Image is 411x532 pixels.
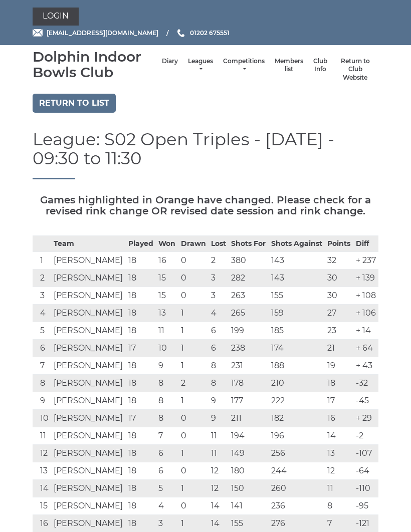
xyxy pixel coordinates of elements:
[269,427,325,445] td: 196
[33,28,158,38] a: Email [EMAIL_ADDRESS][DOMAIN_NAME]
[126,480,156,497] td: 18
[269,480,325,497] td: 260
[325,480,353,497] td: 11
[229,410,268,427] td: 211
[33,270,51,287] td: 2
[269,270,325,287] td: 143
[269,322,325,340] td: 185
[178,480,209,497] td: 1
[353,236,378,252] th: Diff
[51,410,126,427] td: [PERSON_NAME]
[325,462,353,480] td: 12
[229,270,268,287] td: 282
[33,445,51,462] td: 12
[33,130,378,179] h1: League: S02 Open Triples - [DATE] - 09:30 to 11:30
[51,357,126,375] td: [PERSON_NAME]
[156,287,178,305] td: 15
[126,270,156,287] td: 18
[353,305,378,322] td: + 106
[156,445,178,462] td: 6
[126,357,156,375] td: 18
[51,445,126,462] td: [PERSON_NAME]
[269,252,325,270] td: 143
[188,57,213,74] a: Leagues
[51,322,126,340] td: [PERSON_NAME]
[325,427,353,445] td: 14
[313,57,327,74] a: Club Info
[269,462,325,480] td: 244
[33,462,51,480] td: 13
[33,357,51,375] td: 7
[51,305,126,322] td: [PERSON_NAME]
[33,340,51,357] td: 6
[178,445,209,462] td: 1
[33,427,51,445] td: 11
[156,427,178,445] td: 7
[47,29,158,37] span: [EMAIL_ADDRESS][DOMAIN_NAME]
[51,392,126,410] td: [PERSON_NAME]
[190,29,230,37] span: 01202 675551
[33,194,378,216] h5: Games highlighted in Orange have changed. Please check for a revised rink change OR revised date ...
[223,57,265,74] a: Competitions
[178,497,209,515] td: 0
[209,410,229,427] td: 9
[156,236,178,252] th: Won
[33,29,43,37] img: Email
[156,392,178,410] td: 8
[353,340,378,357] td: + 64
[51,270,126,287] td: [PERSON_NAME]
[51,236,126,252] th: Team
[269,340,325,357] td: 174
[177,29,184,37] img: Phone us
[156,305,178,322] td: 13
[126,252,156,270] td: 18
[269,497,325,515] td: 236
[229,340,268,357] td: 238
[229,480,268,497] td: 150
[209,392,229,410] td: 9
[33,480,51,497] td: 14
[178,375,209,392] td: 2
[33,497,51,515] td: 15
[269,410,325,427] td: 182
[156,322,178,340] td: 11
[178,236,209,252] th: Drawn
[229,462,268,480] td: 180
[178,462,209,480] td: 0
[229,375,268,392] td: 178
[51,375,126,392] td: [PERSON_NAME]
[178,322,209,340] td: 1
[353,357,378,375] td: + 43
[325,357,353,375] td: 19
[325,445,353,462] td: 13
[325,252,353,270] td: 32
[209,322,229,340] td: 6
[269,357,325,375] td: 188
[126,462,156,480] td: 18
[178,392,209,410] td: 1
[33,287,51,305] td: 3
[178,427,209,445] td: 0
[176,28,230,38] a: Phone us 01202 675551
[325,305,353,322] td: 27
[229,427,268,445] td: 194
[229,287,268,305] td: 263
[156,497,178,515] td: 4
[353,462,378,480] td: -64
[162,57,178,66] a: Diary
[33,410,51,427] td: 10
[209,252,229,270] td: 2
[156,375,178,392] td: 8
[269,445,325,462] td: 256
[209,340,229,357] td: 6
[126,340,156,357] td: 17
[33,49,157,80] div: Dolphin Indoor Bowls Club
[209,445,229,462] td: 11
[156,270,178,287] td: 15
[269,236,325,252] th: Shots Against
[178,270,209,287] td: 0
[178,357,209,375] td: 1
[126,392,156,410] td: 18
[209,270,229,287] td: 3
[209,480,229,497] td: 12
